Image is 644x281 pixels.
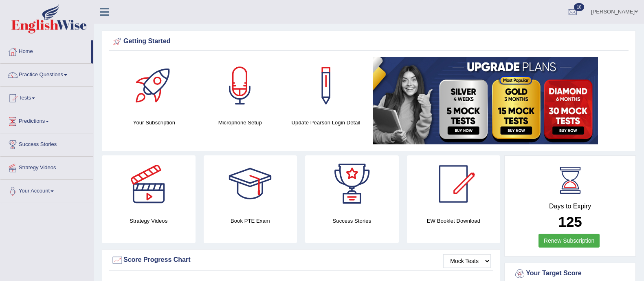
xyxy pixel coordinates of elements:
[201,118,279,127] h4: Microphone Setup
[204,217,297,225] h4: Book PTE Exam
[305,217,399,225] h4: Success Stories
[102,217,196,225] h4: Strategy Videos
[514,203,626,210] h4: Days to Expiry
[0,133,93,154] a: Success Stories
[574,3,584,11] span: 10
[514,268,626,280] div: Your Target Score
[538,234,600,248] a: Renew Subscription
[111,254,491,266] div: Score Progress Chart
[0,87,93,107] a: Tests
[0,40,91,61] a: Home
[115,118,193,127] h4: Your Subscription
[0,157,93,177] a: Strategy Videos
[558,214,582,230] b: 125
[0,110,93,131] a: Predictions
[0,180,93,200] a: Your Account
[287,118,365,127] h4: Update Pearson Login Detail
[407,217,501,225] h4: EW Booklet Download
[0,64,93,84] a: Practice Questions
[373,57,598,144] img: small5.jpg
[111,35,626,48] div: Getting Started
